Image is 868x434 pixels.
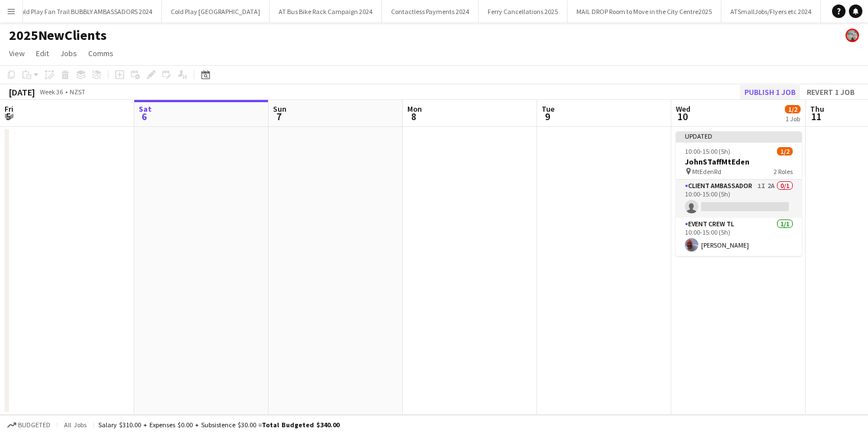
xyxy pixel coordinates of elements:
span: Thu [810,104,824,114]
span: Fri [4,104,13,114]
button: Cold Play [GEOGRAPHIC_DATA] [162,1,270,22]
a: View [4,46,29,61]
span: Sat [139,104,152,114]
span: 5 [3,110,13,123]
span: Mon [407,104,422,114]
a: Jobs [56,46,81,61]
span: 7 [271,110,287,123]
span: 11 [808,110,824,123]
button: Ferry Cancellations 2025 [479,1,567,22]
span: View [9,48,25,58]
div: Salary $310.00 + Expenses $0.00 + Subsistence $30.00 = [98,421,339,429]
app-card-role: Client Ambassador1I2A0/110:00-15:00 (5h) [676,180,802,218]
span: Jobs [60,48,77,58]
button: Publish 1 job [740,85,800,99]
app-user-avatar: Bruce Hopkins [846,29,859,42]
span: All jobs [62,421,89,429]
span: 8 [406,110,422,123]
button: Contactless Payments 2024 [382,1,479,22]
div: [DATE] [9,86,35,98]
span: Edit [36,48,49,58]
span: Budgeted [18,421,51,429]
a: Comms [84,46,118,61]
div: Updated [676,131,802,140]
a: Edit [31,46,53,61]
span: Total Budgeted $340.00 [262,421,339,429]
span: 1/2 [785,105,801,113]
div: NZST [70,88,85,96]
span: 2 Roles [774,167,793,176]
span: Tue [542,104,555,114]
button: Budgeted [6,419,52,431]
button: MAIL DROP Room to Move in the City Centre2025 [567,1,721,22]
span: Week 36 [37,88,65,96]
app-card-role: Event Crew TL1/110:00-15:00 (5h)[PERSON_NAME] [676,218,802,256]
span: Comms [88,48,113,58]
span: Sun [273,104,287,114]
app-job-card: Updated10:00-15:00 (5h)1/2JohnSTaffMtEden MtEdenRd2 RolesClient Ambassador1I2A0/110:00-15:00 (5h)... [676,131,802,256]
button: ATSmallJobs/Flyers etc 2024 [721,1,821,22]
button: AT Bus Bike Rack Campaign 2024 [270,1,382,22]
span: 9 [540,110,555,123]
span: 10:00-15:00 (5h) [685,147,730,156]
span: MtEdenRd [692,167,721,176]
span: 6 [137,110,152,123]
button: Cold Play Fan Trail BUBBLY AMBASSADORS 2024 [8,1,162,22]
span: 10 [674,110,690,123]
div: 1 Job [785,115,800,123]
span: Wed [676,104,690,114]
h1: 2025NewClients [9,27,107,44]
span: 1/2 [777,147,793,156]
button: Revert 1 job [802,85,859,99]
h3: JohnSTaffMtEden [676,157,802,167]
